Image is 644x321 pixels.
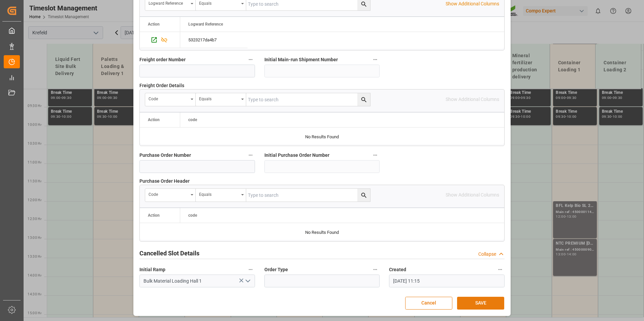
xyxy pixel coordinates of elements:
span: Initial Purchase Order Number [264,152,329,159]
div: Action [148,22,160,27]
div: code [149,94,188,102]
div: code [149,190,188,198]
div: Equals [199,190,239,198]
span: Order Type [264,266,288,273]
h2: Cancelled Slot Details [139,249,199,258]
div: Action [148,213,160,218]
div: 5323217da4b7 [180,32,248,48]
span: code [188,117,197,122]
div: Collapse [478,251,496,258]
p: Show Additional Columns [446,0,499,7]
button: Created [496,265,505,274]
span: Initial Ramp [139,266,165,273]
input: Type to search/select [139,275,255,287]
div: Equals [199,94,239,102]
button: search button [357,93,370,106]
span: Purchase Order Header [139,178,190,185]
input: Type to search [246,93,370,106]
button: Initial Purchase Order Number [371,151,380,159]
button: open menu [145,93,196,106]
button: open menu [145,189,196,202]
span: Freight Order Details [139,82,184,89]
div: Press SPACE to select this row. [180,32,248,48]
button: search button [357,189,370,202]
button: open menu [196,189,246,202]
div: Press SPACE to select this row. [140,32,180,48]
span: Created [389,266,406,273]
button: open menu [242,276,252,286]
button: Initial Main-run Shipment Number [371,55,380,64]
button: Freight order Number [246,55,255,64]
span: Logward Reference [188,22,223,27]
span: code [188,213,197,218]
input: Type to search [246,189,370,202]
button: Order Type [371,265,380,274]
span: Purchase Order Number [139,152,191,159]
span: Freight order Number [139,56,186,63]
button: Purchase Order Number [246,151,255,159]
span: Initial Main-run Shipment Number [264,56,338,63]
button: Initial Ramp [246,265,255,274]
button: Cancel [405,297,452,310]
button: open menu [196,93,246,106]
div: Action [148,117,160,122]
input: DD.MM.YYYY HH:MM [389,275,505,287]
button: SAVE [457,297,504,310]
